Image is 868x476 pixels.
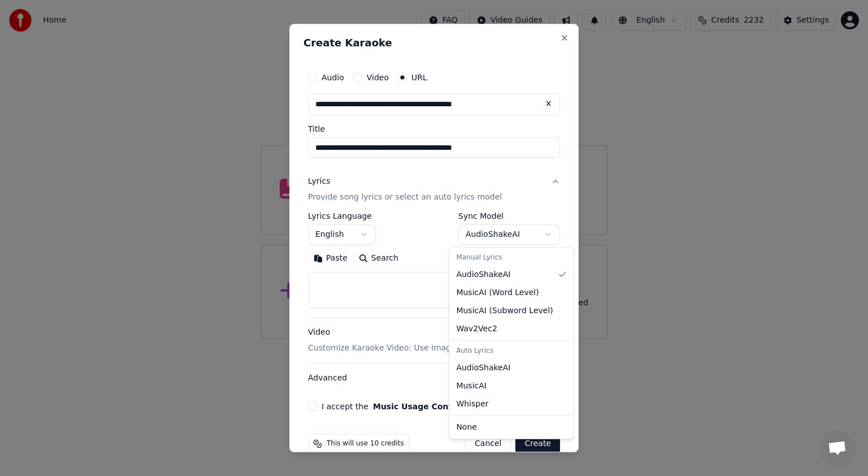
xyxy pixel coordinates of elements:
[456,399,488,410] span: Whisper
[456,422,477,433] span: None
[456,269,510,280] span: AudioShakeAI
[456,362,510,374] span: AudioShakeAI
[456,323,497,335] span: Wav2Vec2
[456,305,553,317] span: MusicAI ( Subword Level )
[452,250,571,266] div: Manual Lyrics
[456,380,487,392] span: MusicAI
[456,287,539,298] span: MusicAI ( Word Level )
[452,343,571,359] div: Auto Lyrics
